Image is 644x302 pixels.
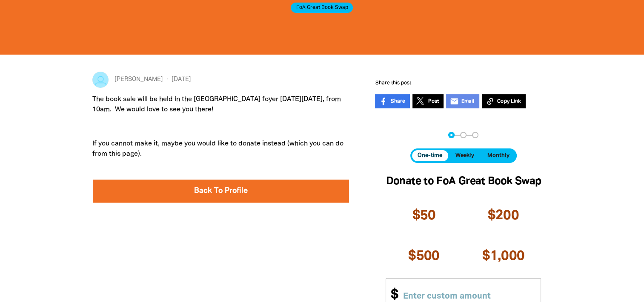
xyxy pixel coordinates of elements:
span: Copy Link [497,98,521,105]
span: Monthly [487,153,509,158]
span: Weekly [455,153,474,158]
span: [DATE] [163,75,191,84]
a: Share [375,94,410,108]
span: $1,000 [482,250,524,262]
span: $50 [412,209,435,222]
h2: Donate to FoA Great Book Swap [386,173,541,190]
button: $1,000 [465,238,541,275]
button: Copy Link [482,94,526,108]
span: Email [461,98,474,105]
span: One-time [418,153,442,158]
p: If you cannot make it, maybe you would like to donate instead (which you can do from this page). [92,139,350,159]
button: Weekly [450,150,480,161]
button: Monthly [481,150,515,161]
a: Post [412,94,444,108]
button: One-time [412,150,448,161]
button: $200 [465,197,541,234]
a: Back To Profile [93,180,349,203]
span: $500 [408,250,439,262]
span: Share [390,98,405,105]
button: Navigate to step 3 of 3 to enter your payment details [472,132,478,138]
div: Donation frequency [410,148,517,163]
i: email [450,97,459,106]
button: $500 [386,238,462,275]
button: Navigate to step 2 of 3 to enter your details [460,132,467,138]
button: Navigate to step 1 of 3 to enter your donation amount [448,132,455,138]
span: Share this post [375,81,411,85]
p: The book sale will be held in the [GEOGRAPHIC_DATA] foyer [DATE][DATE], from 10am. We would love ... [92,94,350,115]
span: Post [428,98,438,105]
button: $50 [386,197,462,234]
span: $200 [488,209,519,222]
a: emailEmail [446,94,479,108]
span: FoA Great Book Swap [291,3,353,13]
